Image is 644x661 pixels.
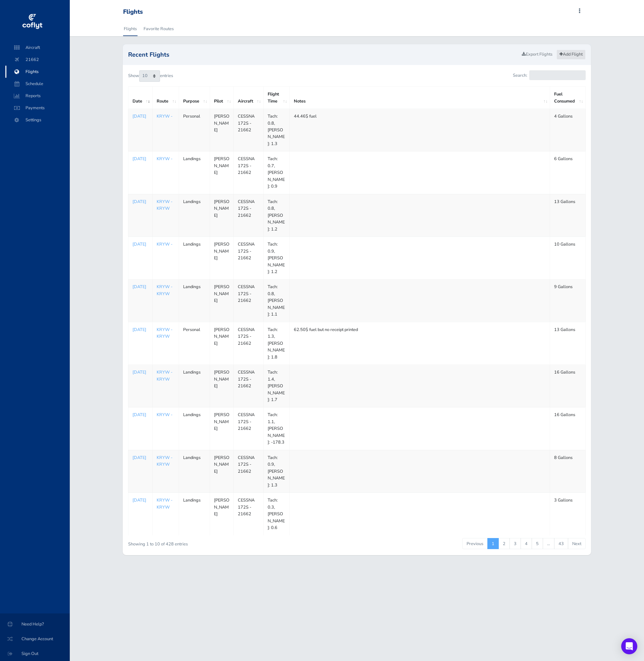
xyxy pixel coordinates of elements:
td: [PERSON_NAME] [210,237,233,279]
a: KRYW - [157,241,172,247]
td: Tach: 1.1, [PERSON_NAME]: -178.3 [263,407,289,450]
td: 16 Gallons [550,407,586,450]
td: CESSNA 172S - 21662 [233,365,263,407]
a: Export Flights [519,50,555,59]
td: 16 Gallons [550,365,586,407]
td: 6 Gallons [550,151,586,194]
a: [DATE] [132,155,148,162]
span: Payments [12,102,63,114]
span: Reports [12,90,63,102]
div: Showing 1 to 10 of 428 entries [128,537,314,548]
td: Personal [179,109,210,151]
a: KRYW - KRYW [157,284,172,296]
a: [DATE] [132,411,148,418]
td: [PERSON_NAME] [210,407,233,450]
p: [DATE] [132,283,148,290]
td: 13 Gallons [550,322,586,365]
td: CESSNA 172S - 21662 [233,322,263,365]
h2: Recent Flights [128,52,519,58]
span: Need Help? [8,618,62,630]
span: Aircraft [12,42,63,54]
th: Notes: activate to sort column ascending [289,87,550,109]
a: KRYW - KRYW [157,455,172,467]
td: 44.46$ fuel [289,109,550,151]
a: [DATE] [132,369,148,376]
a: KRYW - [157,156,172,162]
td: 62.50$ fuel but no receipt printed [289,322,550,365]
th: Aircraft: activate to sort column ascending [233,87,263,109]
a: KRYW - KRYW [157,369,172,382]
td: CESSNA 172S - 21662 [233,493,263,535]
td: 3 Gallons [550,493,586,535]
a: 43 [554,538,568,549]
span: Settings [12,114,63,126]
div: Flights [123,8,143,16]
a: [DATE] [132,326,148,333]
span: Flights [12,66,63,78]
input: Search: [529,70,586,80]
div: Open Intercom Messenger [621,638,637,654]
td: [PERSON_NAME] [210,194,233,237]
td: CESSNA 172S - 21662 [233,109,263,151]
td: Tach: 0.8, [PERSON_NAME]: 1.2 [263,194,289,237]
td: Landings [179,365,210,407]
th: Pilot: activate to sort column ascending [210,87,233,109]
a: KRYW - KRYW [157,497,172,510]
a: Next [568,538,586,549]
a: [DATE] [132,454,148,461]
th: Purpose: activate to sort column ascending [179,87,210,109]
a: [DATE] [132,198,148,205]
label: Show entries [128,70,173,82]
a: Add Flight [556,50,586,59]
td: [PERSON_NAME] [210,493,233,535]
select: Showentries [139,70,160,82]
span: Schedule [12,78,63,90]
a: [DATE] [132,241,148,248]
td: [PERSON_NAME] [210,365,233,407]
td: [PERSON_NAME] [210,450,233,492]
td: Landings [179,407,210,450]
td: Personal [179,322,210,365]
a: [DATE] [132,497,148,504]
td: Landings [179,237,210,279]
a: Flights [123,21,138,36]
td: Tach: 1.4, [PERSON_NAME]: 1.7 [263,365,289,407]
td: Landings [179,493,210,535]
th: Fuel Consumed: activate to sort column ascending [550,87,586,109]
td: Tach: 0.8, [PERSON_NAME]: 1.1 [263,279,289,322]
td: Tach: 0.9, [PERSON_NAME]: 1.2 [263,237,289,279]
td: Landings [179,279,210,322]
a: 3 [509,538,521,549]
td: Landings [179,151,210,194]
td: 13 Gallons [550,194,586,237]
th: Date: activate to sort column ascending [128,87,152,109]
th: Flight Time: activate to sort column ascending [263,87,289,109]
td: CESSNA 172S - 21662 [233,237,263,279]
td: Landings [179,194,210,237]
a: [DATE] [132,113,148,120]
td: [PERSON_NAME] [210,109,233,151]
img: coflyt logo [21,12,43,32]
span: 21662 [12,54,63,66]
td: CESSNA 172S - 21662 [233,450,263,492]
td: 8 Gallons [550,450,586,492]
td: 4 Gallons [550,109,586,151]
td: Tach: 0.9, [PERSON_NAME]: 1.3 [263,450,289,492]
a: KRYW - [157,412,172,418]
td: [PERSON_NAME] [210,151,233,194]
td: CESSNA 172S - 21662 [233,194,263,237]
td: Tach: 0.3, [PERSON_NAME]: 0.6 [263,493,289,535]
td: Tach: 1.3, [PERSON_NAME]: 1.8 [263,322,289,365]
td: 9 Gallons [550,279,586,322]
a: 4 [521,538,532,549]
td: CESSNA 172S - 21662 [233,407,263,450]
th: Route: activate to sort column ascending [152,87,179,109]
